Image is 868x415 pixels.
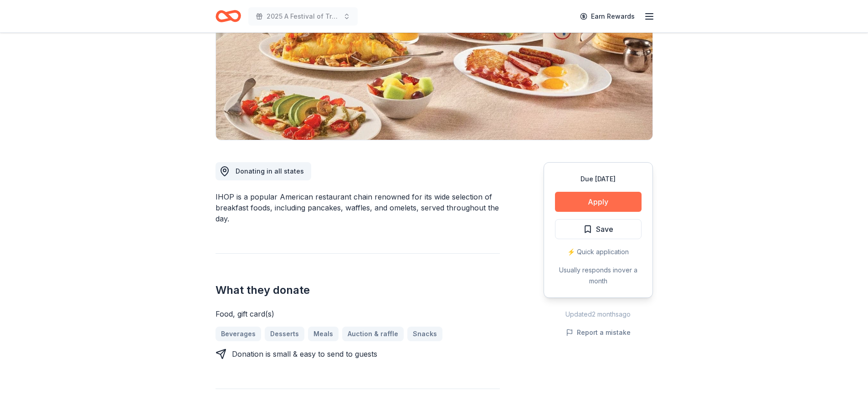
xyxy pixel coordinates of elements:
[232,348,377,359] div: Donation is small & easy to send to guests
[216,191,500,224] div: IHOP is a popular American restaurant chain renowned for its wide selection of breakfast foods, i...
[342,327,404,341] a: Auction & raffle
[566,327,631,338] button: Report a mistake
[555,265,642,287] div: Usually responds in over a month
[555,246,642,257] div: ⚡️ Quick application
[555,192,642,212] button: Apply
[407,327,442,341] a: Snacks
[544,309,653,320] div: Updated 2 months ago
[216,5,241,27] a: Home
[265,327,304,341] a: Desserts
[555,174,642,184] div: Due [DATE]
[216,308,500,319] div: Food, gift card(s)
[236,167,304,175] span: Donating in all states
[216,283,500,297] h2: What they donate
[248,7,358,26] button: 2025 A Festival of Trees Event
[555,219,642,239] button: Save
[267,11,339,22] span: 2025 A Festival of Trees Event
[596,223,613,235] span: Save
[216,327,261,341] a: Beverages
[575,8,640,25] a: Earn Rewards
[308,327,339,341] a: Meals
